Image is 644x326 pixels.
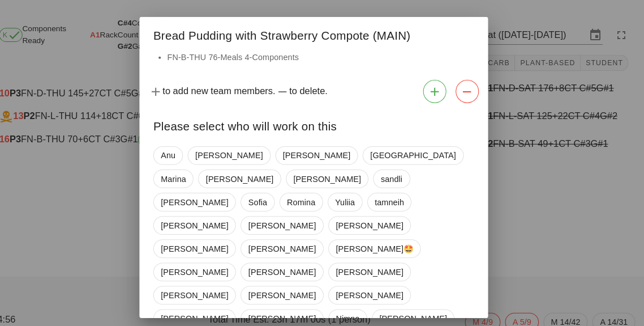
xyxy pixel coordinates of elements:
span: tamneih [381,188,410,205]
span: [PERSON_NAME] [302,166,368,183]
span: [PERSON_NAME] [173,211,239,228]
span: [PERSON_NAME] [173,234,239,251]
span: [PERSON_NAME]🤩 [344,234,419,251]
span: [PERSON_NAME] [207,143,272,160]
div: Please select who will work on this [152,105,492,138]
span: [PERSON_NAME] [258,234,324,251]
li: FN-B-THU 76-Meals 4-Components [179,49,478,62]
span: [PERSON_NAME] [258,256,324,273]
span: Marina [173,166,198,183]
span: Nimna [344,302,367,319]
span: Anu [173,143,187,160]
span: Romina [296,188,324,205]
span: Sofia [258,188,276,205]
span: [PERSON_NAME] [173,188,239,205]
span: [PERSON_NAME] [258,302,324,319]
span: [PERSON_NAME] [258,279,324,296]
span: [PERSON_NAME] [173,302,239,319]
span: Yuliia [343,188,362,205]
div: to add new team members. to delete. [152,73,492,105]
span: sandli [387,166,408,183]
span: [PERSON_NAME] [173,256,239,273]
span: [PERSON_NAME] [344,211,409,228]
span: [PERSON_NAME] [344,279,409,296]
span: [PERSON_NAME] [292,143,358,160]
span: [PERSON_NAME] [344,256,409,273]
span: [PERSON_NAME] [258,211,324,228]
span: [PERSON_NAME] [173,279,239,296]
span: [GEOGRAPHIC_DATA] [377,143,460,160]
div: Bread Pudding with Strawberry Compote (MAIN) [152,16,492,49]
span: [PERSON_NAME] [217,166,282,183]
span: [PERSON_NAME] [386,302,452,319]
